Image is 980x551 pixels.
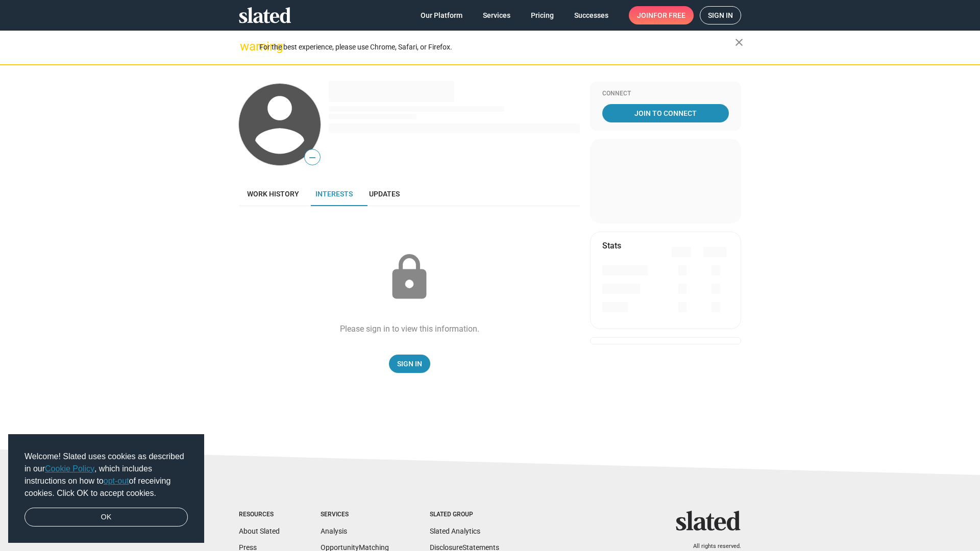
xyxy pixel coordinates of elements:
a: About Slated [239,527,280,535]
span: Sign In [397,355,422,373]
span: — [305,151,320,164]
a: Our Platform [412,6,471,24]
div: Resources [239,511,280,519]
a: Sign In [389,355,430,373]
a: Sign in [700,6,741,24]
a: Successes [566,6,617,24]
span: Join [637,6,685,24]
mat-card-title: Stats [602,240,621,251]
div: Services [321,511,389,519]
span: Join To Connect [604,104,727,122]
div: Please sign in to view this information. [340,323,479,334]
a: Joinfor free [629,6,694,24]
a: Updates [361,182,408,206]
a: Pricing [523,6,562,24]
a: Slated Analytics [430,527,480,535]
a: Analysis [321,527,347,535]
span: Welcome! Slated uses cookies as described in our , which includes instructions on how to of recei... [24,450,188,499]
a: dismiss cookie message [24,508,188,527]
span: for free [653,6,685,24]
a: Work history [239,182,307,206]
span: Work history [247,190,299,198]
div: For the best experience, please use Chrome, Safari, or Firefox. [259,40,735,54]
a: Cookie Policy [45,464,94,473]
span: Our Platform [421,6,462,24]
span: Interests [315,190,353,198]
div: Connect [602,90,729,98]
a: Services [475,6,519,24]
a: opt-out [104,477,129,485]
a: Interests [307,182,361,206]
span: Successes [574,6,608,24]
mat-icon: close [733,36,745,48]
mat-icon: lock [384,252,435,303]
mat-icon: warning [240,40,252,53]
span: Pricing [531,6,554,24]
div: cookieconsent [8,434,204,543]
span: Sign in [708,7,733,24]
span: Services [483,6,510,24]
div: Slated Group [430,511,499,519]
span: Updates [369,190,400,198]
a: Join To Connect [602,104,729,122]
